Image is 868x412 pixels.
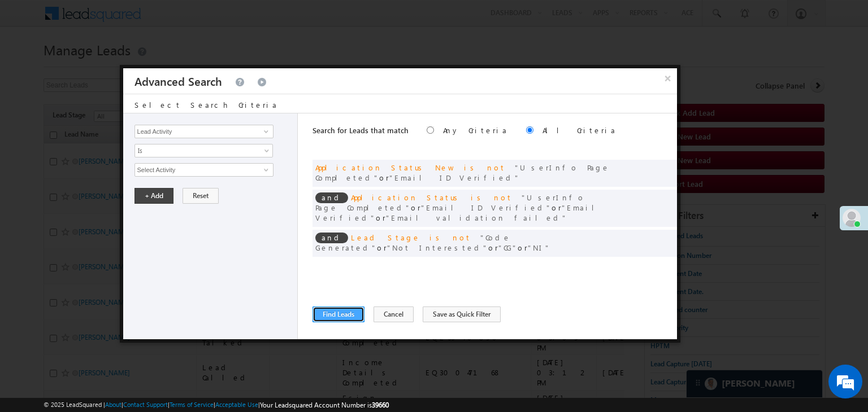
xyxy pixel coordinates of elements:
button: × [659,68,677,88]
span: or or or [315,192,603,222]
span: UserInfo Page Completed [315,163,610,182]
span: Application Status [351,192,462,202]
div: Minimize live chat window [185,6,212,33]
button: + Add [134,188,173,204]
span: or [315,163,610,182]
span: is not [464,163,506,172]
span: © 2025 LeadSquared | | | | | [44,400,389,410]
label: All Criteria [542,125,617,135]
textarea: Type your message and hit 'Enter' [15,104,206,314]
button: Find Leads [313,306,364,322]
a: Contact Support [123,401,168,408]
span: Email Verified [315,203,603,222]
span: is not [429,233,471,242]
span: Email ID Verified [389,173,520,182]
input: Type to Search [134,163,274,177]
a: Terms of Service [170,401,214,408]
a: Show All Items [258,126,272,137]
span: Email ID Verified [421,203,552,212]
button: Cancel [374,306,414,322]
button: Reset [183,188,219,204]
label: Any Criteria [443,125,508,135]
span: UserInfo Page Completed [315,192,585,212]
span: Not Interested [387,243,488,252]
span: or or or [315,233,550,252]
a: Show All Items [258,164,272,176]
span: CG [498,243,518,252]
button: Save as Quick Filter [423,306,501,322]
img: d_60004797649_company_0_60004797649 [19,59,47,74]
span: 39660 [372,401,389,409]
span: NI [528,243,550,252]
em: Start Chat [154,324,205,339]
a: Acceptable Use [215,401,258,408]
div: Chat with us now [59,59,190,74]
span: and [315,233,348,243]
span: Is [135,146,258,156]
span: and [315,192,348,203]
span: Select Search Criteria [134,100,278,109]
a: About [105,401,121,408]
span: Application Status New [315,163,455,172]
span: Lead Stage [351,233,420,242]
h3: Advanced Search [134,68,222,94]
span: is not [471,192,513,202]
input: Type to Search [134,125,274,138]
span: Code Generated [315,233,511,252]
span: Search for Leads that match [313,125,409,135]
span: Your Leadsquared Account Number is [260,401,389,409]
a: Is [134,144,273,157]
span: Email validation failed [386,213,567,222]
